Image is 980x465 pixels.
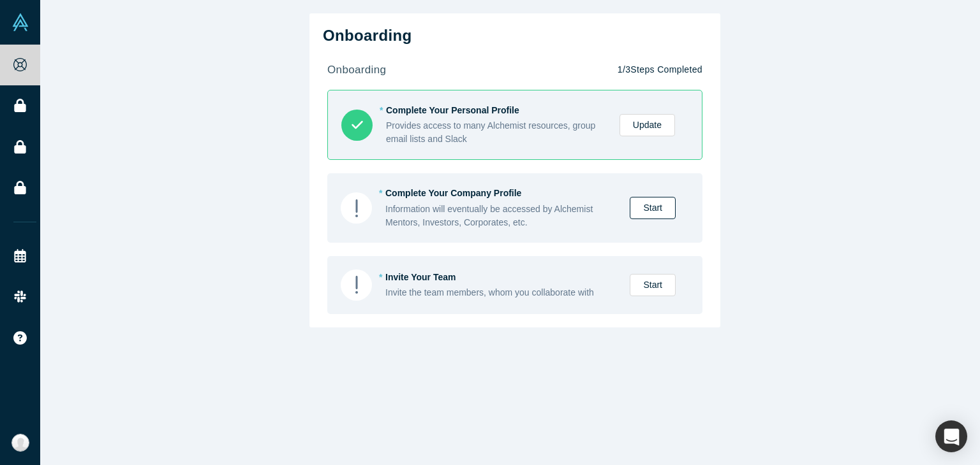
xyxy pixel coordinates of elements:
[11,13,29,31] img: Alchemist Vault Logo
[327,64,386,76] strong: onboarding
[11,434,29,452] img: Alidar Kuchukov's Account
[385,187,616,200] div: Complete Your Company Profile
[630,274,676,296] a: Start
[620,114,675,136] a: Update
[385,271,616,284] div: Invite Your Team
[630,197,676,219] a: Start
[385,286,616,299] div: Invite the team members, whom you collaborate with
[386,119,606,146] div: Provides access to many Alchemist resources, group email lists and Slack
[385,203,616,229] div: Information will eventually be accessed by Alchemist Mentors, Investors, Corporates, etc.
[323,27,707,45] h2: Onboarding
[618,63,702,76] p: 1 / 3 Steps Completed
[386,104,606,117] div: Complete Your Personal Profile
